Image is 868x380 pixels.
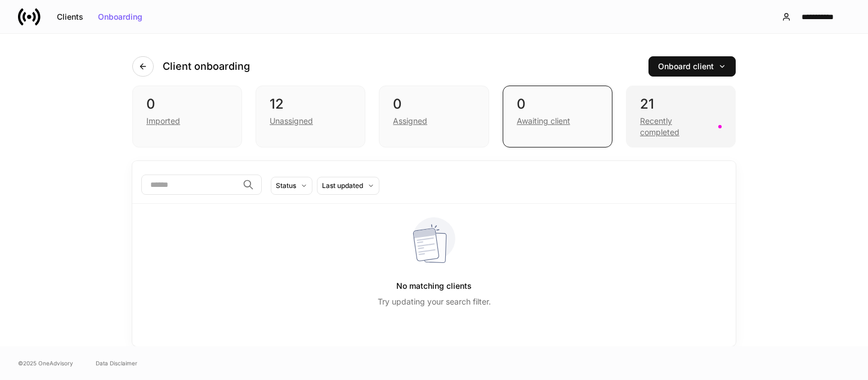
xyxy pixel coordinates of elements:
[271,177,312,195] button: Status
[96,359,137,368] a: Data Disclaimer
[317,177,379,195] button: Last updated
[648,56,736,77] button: Onboard client
[393,95,475,113] div: 0
[146,115,180,127] div: Imported
[276,180,296,191] div: Status
[57,13,83,21] div: Clients
[163,60,250,73] h4: Client onboarding
[378,296,491,307] p: Try updating your search filter.
[18,359,73,368] span: © 2025 OneAdvisory
[640,115,712,138] div: Recently completed
[379,86,489,147] div: 0Assigned
[658,62,726,70] div: Onboard client
[640,95,722,113] div: 21
[322,180,363,191] div: Last updated
[50,8,91,26] button: Clients
[270,115,313,127] div: Unassigned
[626,86,736,147] div: 21Recently completed
[91,8,150,26] button: Onboarding
[146,95,228,113] div: 0
[517,115,570,127] div: Awaiting client
[503,86,612,147] div: 0Awaiting client
[256,86,365,147] div: 12Unassigned
[396,276,472,296] h5: No matching clients
[393,115,427,127] div: Assigned
[517,95,598,113] div: 0
[98,13,142,21] div: Onboarding
[132,86,242,147] div: 0Imported
[270,95,351,113] div: 12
